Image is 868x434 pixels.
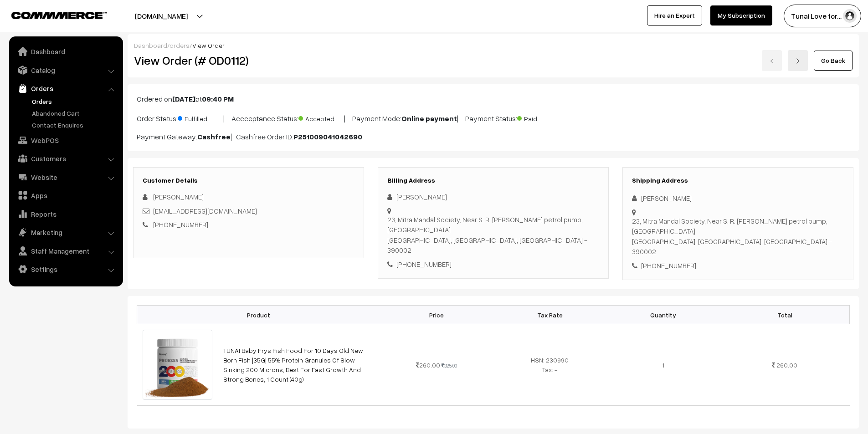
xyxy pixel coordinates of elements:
p: Payment Gateway: | Cashfree Order ID: [137,131,850,142]
b: Online payment [401,114,457,123]
span: View Order [192,41,225,49]
th: Price [380,306,493,324]
b: Cashfree [197,132,231,141]
span: Paid [517,112,563,123]
div: / / [134,41,853,50]
b: [DATE] [172,94,195,103]
div: [PHONE_NUMBER] [387,259,599,270]
b: P251009041042690 [293,132,362,141]
a: Dashboard [11,43,120,60]
p: Order Status: | Accceptance Status: | Payment Mode: | Payment Status: [137,112,850,124]
span: 1 [662,361,664,369]
img: COMMMERCE [11,12,107,19]
a: Apps [11,187,120,204]
a: Dashboard [134,41,167,49]
a: Customers [11,150,120,167]
button: Tunai Love for… [784,5,861,27]
a: Orders [11,80,120,97]
a: Catalog [11,62,120,78]
strike: 325.00 [442,363,457,368]
a: [EMAIL_ADDRESS][DOMAIN_NAME] [153,207,257,215]
a: COMMMERCE [11,9,91,20]
a: TUNAI Baby Frys Fish Food For 10 Days Old New Born Fish |35G| 55% Protein Granules Of Slow Sinkin... [223,347,363,383]
span: 260.00 [416,361,440,369]
h3: Billing Address [387,177,599,184]
a: orders [169,41,190,49]
th: Tax Rate [493,306,606,324]
a: WebPOS [11,132,120,148]
span: 260.00 [776,361,797,369]
a: Hire an Expert [647,5,702,26]
a: Settings [11,261,120,277]
a: Go Back [814,51,853,71]
a: [PHONE_NUMBER] [153,220,208,229]
div: 23, Mitra Mandal Society, Near S. R. [PERSON_NAME] petrol pump, [GEOGRAPHIC_DATA] [GEOGRAPHIC_DAT... [387,214,599,255]
span: Accepted [298,112,344,123]
th: Quantity [606,306,720,324]
a: Orders [30,97,120,106]
a: My Subscription [710,5,772,26]
img: L-05-Hatchery.jpg [143,330,213,400]
h3: Shipping Address [632,177,844,184]
th: Total [720,306,849,324]
h3: Customer Details [143,177,354,184]
div: [PHONE_NUMBER] [632,260,844,271]
button: [DOMAIN_NAME] [103,5,220,27]
div: 23, Mitra Mandal Society, Near S. R. [PERSON_NAME] petrol pump, [GEOGRAPHIC_DATA] [GEOGRAPHIC_DAT... [632,216,844,257]
span: HSN: 230990 Tax: - [531,356,569,373]
a: Reports [11,206,120,222]
img: user [843,9,857,23]
h2: View Order (# OD0112) [134,53,365,67]
a: Contact Enquires [30,120,120,130]
th: Product [137,306,380,324]
b: 09:40 PM [202,94,234,103]
img: right-arrow.png [795,58,801,64]
span: [PERSON_NAME] [153,193,204,201]
a: Marketing [11,224,120,240]
a: Abandoned Cart [30,108,120,118]
div: [PERSON_NAME] [387,192,599,202]
div: [PERSON_NAME] [632,193,844,204]
span: Fulfilled [178,112,223,123]
a: Website [11,169,120,185]
p: Ordered on at [137,93,850,104]
a: Staff Management [11,243,120,259]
